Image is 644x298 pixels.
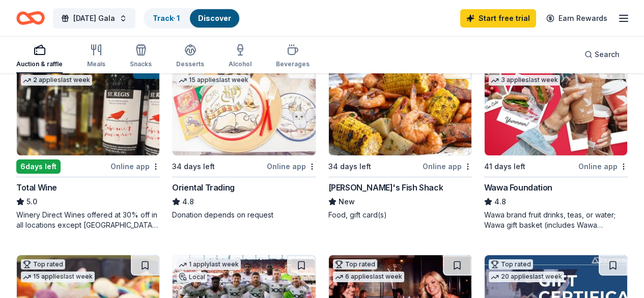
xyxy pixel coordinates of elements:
div: 6 applies last week [333,272,404,282]
button: Beverages [276,40,310,73]
button: Track· 1Discover [144,8,240,29]
div: 20 applies last week [489,272,564,282]
div: 1 apply last week [177,259,241,270]
div: Winery Direct Wines offered at 30% off in all locations except [GEOGRAPHIC_DATA], [GEOGRAPHIC_DAT... [16,210,160,230]
img: Image for Total Wine [17,59,159,155]
div: Desserts [176,60,204,68]
button: Alcohol [229,40,251,73]
div: Total Wine [16,181,57,194]
div: Local [177,272,207,282]
div: Auction & raffle [16,60,63,68]
div: Top rated [489,259,533,269]
button: Desserts [176,40,204,73]
a: Home [16,6,45,30]
img: Image for Wawa Foundation [485,59,627,155]
button: Meals [87,40,105,73]
span: 4.8 [182,196,194,208]
a: Start free trial [460,9,536,28]
div: Online app [578,160,628,173]
span: Search [595,48,620,61]
div: Top rated [333,259,377,269]
div: 15 applies last week [21,272,95,282]
a: Image for Wawa FoundationTop rated3 applieslast week41 days leftOnline appWawa Foundation4.8Wawa ... [484,58,628,230]
div: 3 applies last week [489,75,560,86]
a: Image for Oriental TradingTop rated15 applieslast week34 days leftOnline appOriental Trading4.8Do... [172,58,316,220]
div: Top rated [21,259,65,269]
div: [PERSON_NAME]'s Fish Shack [328,181,443,194]
div: 6 days left [16,159,61,174]
div: 34 days left [328,160,371,173]
div: 15 applies last week [177,75,250,86]
span: [DATE] Gala [73,12,115,24]
button: [DATE] Gala [53,8,135,29]
div: Beverages [276,60,310,68]
div: Meals [87,60,105,68]
div: 41 days left [484,160,525,173]
div: Wawa brand fruit drinks, teas, or water; Wawa gift basket (includes Wawa products and coupons) [484,210,628,230]
div: Food, gift card(s) [328,210,472,220]
div: Online app [423,160,472,173]
a: Earn Rewards [540,9,613,28]
a: Discover [198,14,231,22]
div: Online app [267,160,316,173]
a: Image for Total WineTop rated2 applieslast week6days leftOnline appTotal Wine5.0Winery Direct Win... [16,58,160,230]
a: Track· 1 [153,14,180,22]
a: Image for Ford's Fish ShackLocal34 days leftOnline app[PERSON_NAME]'s Fish ShackNewFood, gift car... [328,58,472,220]
div: Oriental Trading [172,181,235,194]
div: 2 applies last week [21,75,92,86]
div: Online app [110,160,160,173]
div: 34 days left [172,160,215,173]
span: 4.8 [494,196,506,208]
img: Image for Ford's Fish Shack [329,59,471,155]
button: Snacks [130,40,152,73]
div: Snacks [130,60,152,68]
div: Alcohol [229,60,251,68]
span: New [339,196,355,208]
div: Wawa Foundation [484,181,552,194]
button: Auction & raffle [16,40,63,73]
button: Search [576,44,628,65]
img: Image for Oriental Trading [173,59,315,155]
div: Donation depends on request [172,210,316,220]
span: 5.0 [26,196,37,208]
